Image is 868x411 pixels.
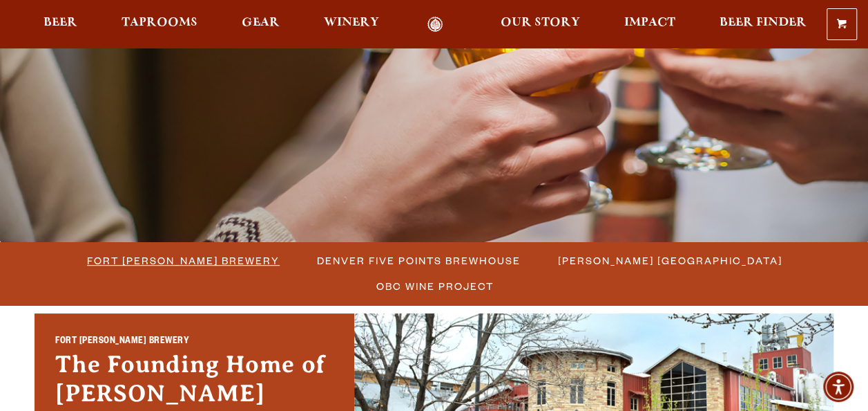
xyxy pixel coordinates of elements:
[79,250,287,271] a: Fort [PERSON_NAME] Brewery
[324,17,379,28] span: Winery
[711,17,816,33] a: Beer Finder
[122,17,197,28] span: Taprooms
[242,17,280,28] span: Gear
[113,17,206,33] a: Taprooms
[55,335,334,351] h2: Fort [PERSON_NAME] Brewery
[409,17,461,33] a: Odell Home
[492,17,589,33] a: Our Story
[376,276,494,296] span: OBC Wine Project
[315,17,388,33] a: Winery
[87,250,280,271] span: Fort [PERSON_NAME] Brewery
[823,372,853,402] div: Accessibility Menu
[720,17,807,28] span: Beer Finder
[558,250,782,271] span: [PERSON_NAME] [GEOGRAPHIC_DATA]
[35,17,86,33] a: Beer
[233,17,289,33] a: Gear
[550,250,789,271] a: [PERSON_NAME] [GEOGRAPHIC_DATA]
[309,250,528,271] a: Denver Five Points Brewhouse
[501,17,580,28] span: Our Story
[317,250,521,271] span: Denver Five Points Brewhouse
[44,17,77,28] span: Beer
[615,17,684,33] a: Impact
[368,276,501,296] a: OBC Wine Project
[624,17,675,28] span: Impact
